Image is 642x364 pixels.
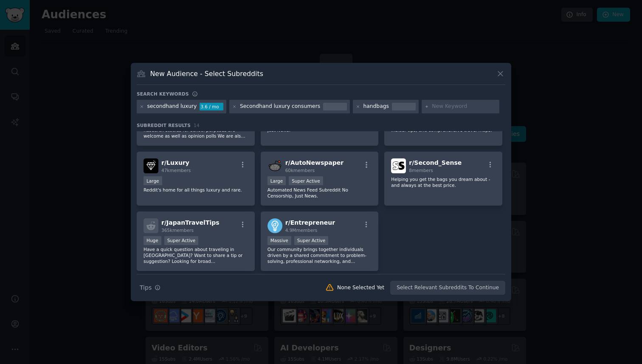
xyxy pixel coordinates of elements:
[147,103,197,110] div: secondhand luxury
[267,176,286,185] div: Large
[161,168,191,173] span: 47k members
[161,159,189,166] span: r/ Luxury
[194,123,200,128] span: 14
[285,168,315,173] span: 60k members
[267,246,372,264] p: Our community brings together individuals driven by a shared commitment to problem-solving, profe...
[289,176,323,185] div: Super Active
[137,91,189,97] h3: Search keywords
[363,103,389,110] div: handbags
[337,284,384,292] div: None Selected Yet
[294,236,329,245] div: Super Active
[144,158,158,173] img: Luxury
[285,159,344,166] span: r/ AutoNewspaper
[285,219,335,226] span: r/ Entrepreneur
[164,236,199,245] div: Super Active
[200,103,223,110] div: 3.6 / mo
[391,176,496,188] p: Helping you get the bags you dream about - and always at the best price.
[144,236,161,245] div: Huge
[267,187,372,199] p: Automated News Feed Subreddit No Censorship, Just News.
[409,168,433,173] span: 8 members
[267,236,291,245] div: Massive
[409,159,462,166] span: r/ Second_Sense
[144,176,162,185] div: Large
[432,103,496,110] input: New Keyword
[161,219,220,226] span: r/ JapanTravelTips
[285,228,318,233] span: 4.9M members
[150,69,263,78] h3: New Audience - Select Subreddits
[140,283,152,292] span: Tips
[161,228,194,233] span: 365k members
[240,103,320,110] div: Secondhand luxury consumers
[137,280,163,295] button: Tips
[391,158,406,173] img: Second_Sense
[267,158,282,173] img: AutoNewspaper
[137,122,191,128] span: Subreddit Results
[144,246,248,264] p: Have a quick question about traveling in [GEOGRAPHIC_DATA]? Want to share a tip or suggestion? Lo...
[267,218,282,233] img: Entrepreneur
[144,187,248,193] p: Reddit's home for all things luxury and rare.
